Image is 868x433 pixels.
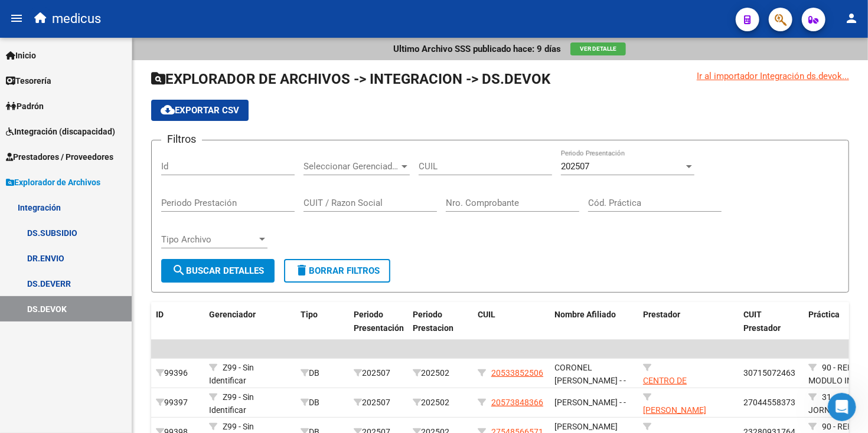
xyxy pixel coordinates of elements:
div: DB [301,396,344,409]
span: 202507 [561,161,589,172]
span: Tipo [301,310,318,319]
button: Borrar Filtros [284,259,390,283]
div: 99396 [156,366,200,380]
h3: Filtros [161,131,202,147]
span: CUIL [478,310,495,319]
span: [PERSON_NAME] [PERSON_NAME] [643,405,706,428]
span: ID [156,310,164,319]
span: Tesorería [6,74,51,87]
mat-icon: person [844,11,859,25]
div: Ir al importador Integración ds.devok... [697,70,849,83]
span: Periodo Presentación [354,310,404,333]
span: 20533852506 [491,368,543,378]
datatable-header-cell: Nombre Afiliado [550,302,638,341]
span: Integración (discapacidad) [6,125,115,138]
span: medicus [52,6,101,32]
span: Tipo Archivo [161,234,257,245]
datatable-header-cell: Tipo [296,302,349,341]
span: CENTRO DE REHABILITACION INTEGRA S.R.L [643,376,708,412]
span: Exportar CSV [161,105,239,116]
span: Padrón [6,100,44,113]
iframe: Intercom live chat [828,393,856,421]
div: DB [301,366,344,380]
div: 202507 [354,366,403,380]
span: Periodo Prestacion [413,310,453,333]
button: Exportar CSV [151,100,249,121]
div: 202502 [413,366,468,380]
span: 30715072463 [743,368,795,378]
datatable-header-cell: ID [151,302,204,341]
span: [PERSON_NAME] - - [554,398,626,407]
span: CUIT Prestador [743,310,781,333]
datatable-header-cell: CUIT Prestador [739,302,804,341]
span: Explorador de Archivos [6,176,100,189]
mat-icon: delete [295,263,309,277]
span: Z99 - Sin Identificar [209,392,254,415]
p: Ultimo Archivo SSS publicado hace: 9 días [393,42,561,55]
div: 99397 [156,396,200,409]
span: Borrar Filtros [295,265,380,276]
span: CORONEL [PERSON_NAME] - - [554,363,626,386]
div: 202502 [413,396,468,409]
div: 202507 [354,396,403,409]
datatable-header-cell: Gerenciador [204,302,296,341]
span: Ver Detalle [580,45,616,52]
span: Inicio [6,49,36,62]
datatable-header-cell: Periodo Prestacion [408,302,473,341]
span: Nombre Afiliado [554,310,616,319]
button: Ver Detalle [570,42,626,55]
span: 27044558373 [743,398,795,407]
datatable-header-cell: Periodo Presentación [349,302,408,341]
span: 20573848366 [491,398,543,407]
span: Gerenciador [209,310,256,319]
span: Prestador [643,310,680,319]
datatable-header-cell: Prestador [638,302,739,341]
button: Buscar Detalles [161,259,275,283]
span: Seleccionar Gerenciador [304,161,399,172]
datatable-header-cell: CUIL [473,302,550,341]
mat-icon: cloud_download [161,103,175,117]
span: Z99 - Sin Identificar [209,363,254,386]
mat-icon: search [172,263,186,277]
mat-icon: menu [9,11,24,25]
span: Buscar Detalles [172,265,264,276]
span: Prestadores / Proveedores [6,150,113,163]
span: Práctica [808,310,840,319]
span: EXPLORADOR DE ARCHIVOS -> INTEGRACION -> DS.DEVOK [151,71,550,87]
